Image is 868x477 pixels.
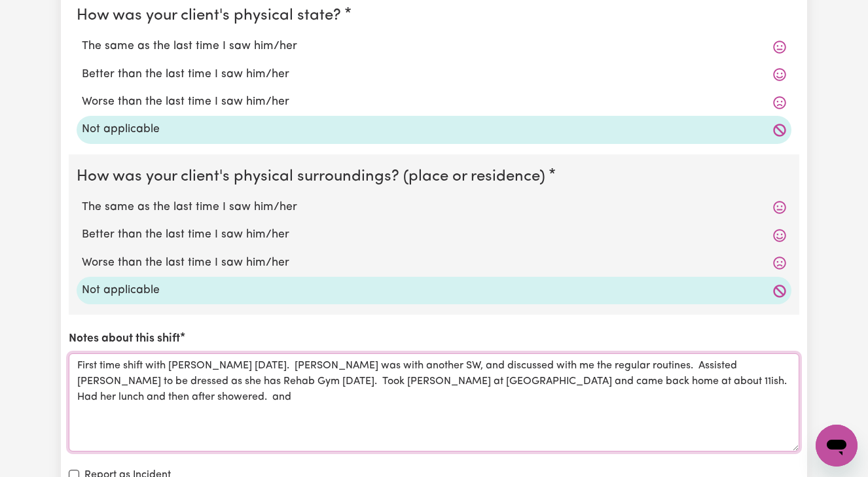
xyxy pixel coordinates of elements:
label: Not applicable [82,282,786,299]
iframe: Button to launch messaging window [816,425,858,467]
label: Not applicable [82,121,786,138]
label: Better than the last time I saw him/her [82,66,786,83]
textarea: First time shift with [PERSON_NAME] [DATE]. [PERSON_NAME] was with another SW, and discussed with... [69,353,799,451]
label: The same as the last time I saw him/her [82,38,786,55]
label: Worse than the last time I saw him/her [82,255,786,272]
label: Notes about this shift [69,330,180,347]
label: The same as the last time I saw him/her [82,199,786,216]
label: Better than the last time I saw him/her [82,226,786,243]
legend: How was your client's physical surroundings? (place or residence) [77,165,551,188]
legend: How was your client's physical state? [77,4,346,27]
label: Worse than the last time I saw him/her [82,94,786,111]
